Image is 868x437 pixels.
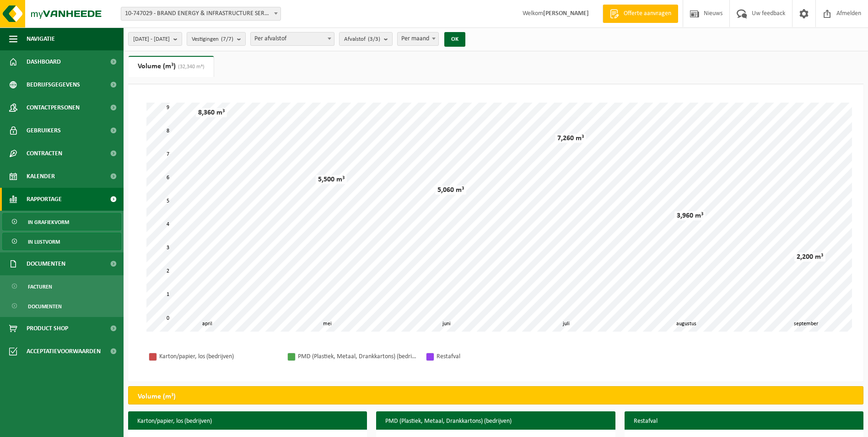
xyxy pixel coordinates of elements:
[435,186,466,195] div: 5,060 m³
[121,7,280,20] span: 10-747029 - BRAND ENERGY & INFRASTRUCTURE SERVICES NV - ANTWERPEN
[159,351,278,362] div: Karton/papier, los (bedrijven)
[250,32,334,46] span: Per afvalstof
[674,211,706,220] div: 3,960 m³
[27,317,68,340] span: Product Shop
[28,298,62,315] span: Documenten
[27,188,62,211] span: Rapportage
[187,32,246,46] button: Vestigingen(7/7)
[192,33,233,46] span: Vestigingen
[344,33,380,46] span: Afvalstof
[128,32,182,46] button: [DATE] - [DATE]
[129,387,185,407] h2: Volume (m³)
[28,278,52,295] span: Facturen
[27,96,80,119] span: Contactpersonen
[27,73,80,96] span: Bedrijfsgegevens
[794,252,825,262] div: 2,200 m³
[437,351,555,362] div: Restafval
[625,411,863,432] h3: Restafval
[27,165,55,188] span: Kalender
[339,32,393,46] button: Afvalstof(3/3)
[28,213,69,231] span: In grafiekvorm
[376,411,615,432] h3: PMD (Plastiek, Metaal, Drankkartons) (bedrijven)
[27,340,101,363] span: Acceptatievoorwaarden
[2,278,121,295] a: Facturen
[555,134,586,143] div: 7,260 m³
[176,64,205,70] span: (32,340 m³)
[621,9,674,18] span: Offerte aanvragen
[2,213,121,230] a: In grafiekvorm
[221,36,233,42] count: (7/7)
[543,10,589,17] strong: [PERSON_NAME]
[298,351,417,362] div: PMD (Plastiek, Metaal, Drankkartons) (bedrijven)
[129,56,214,77] a: Volume (m³)
[444,32,465,47] button: OK
[28,233,60,251] span: In lijstvorm
[2,233,121,250] a: In lijstvorm
[27,50,61,73] span: Dashboard
[603,5,678,23] a: Offerte aanvragen
[133,33,170,46] span: [DATE] - [DATE]
[397,32,439,46] span: Per maand
[368,36,380,42] count: (3/3)
[27,119,61,142] span: Gebruikers
[316,175,347,184] div: 5,500 m³
[196,108,227,117] div: 8,360 m³
[27,27,55,50] span: Navigatie
[398,33,438,45] span: Per maand
[2,297,121,315] a: Documenten
[128,411,367,432] h3: Karton/papier, los (bedrijven)
[27,142,62,165] span: Contracten
[251,33,334,45] span: Per afvalstof
[121,7,281,21] span: 10-747029 - BRAND ENERGY & INFRASTRUCTURE SERVICES NV - ANTWERPEN
[27,252,65,275] span: Documenten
